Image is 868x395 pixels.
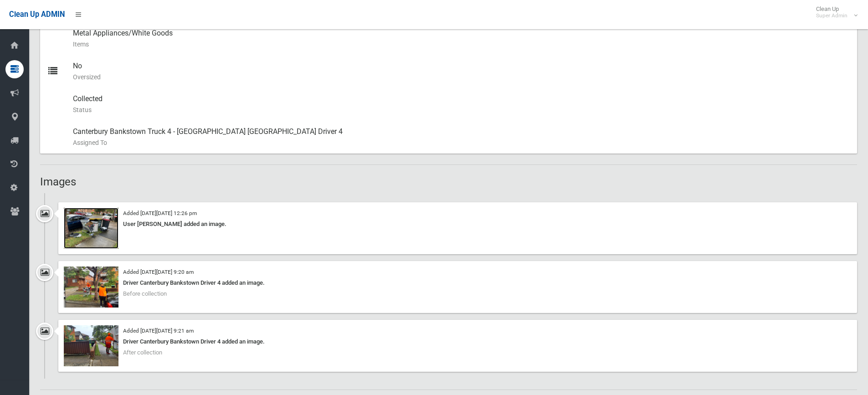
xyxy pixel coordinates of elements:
[73,55,850,88] div: No
[64,267,118,308] img: 2025-04-3009.20.437015672470054938523.jpg
[73,39,850,50] small: Items
[64,325,118,366] img: 2025-04-3009.21.229021877176952414259.jpg
[73,72,850,82] small: Oversized
[816,12,847,19] small: Super Admin
[812,5,857,19] span: Clean Up
[64,277,852,288] div: Driver Canterbury Bankstown Driver 4 added an image.
[64,336,852,347] div: Driver Canterbury Bankstown Driver 4 added an image.
[73,137,850,148] small: Assigned To
[123,290,167,297] span: Before collection
[73,104,850,115] small: Status
[123,210,197,216] small: Added [DATE][DATE] 12:26 pm
[123,269,194,275] small: Added [DATE][DATE] 9:20 am
[73,121,850,154] div: Canterbury Bankstown Truck 4 - [GEOGRAPHIC_DATA] [GEOGRAPHIC_DATA] Driver 4
[9,10,65,19] span: Clean Up ADMIN
[40,176,857,188] h2: Images
[73,88,850,121] div: Collected
[123,349,162,356] span: After collection
[64,208,118,249] img: image.jpg
[123,328,194,334] small: Added [DATE][DATE] 9:21 am
[64,219,852,230] div: User [PERSON_NAME] added an image.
